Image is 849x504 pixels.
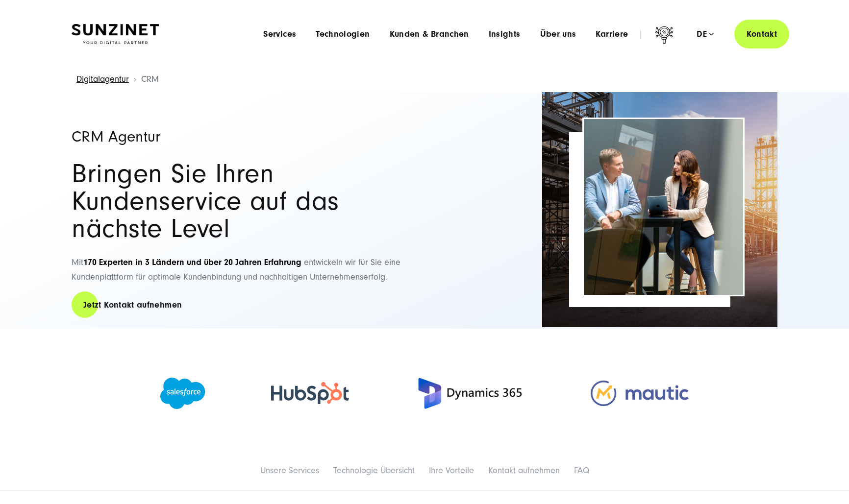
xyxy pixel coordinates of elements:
[584,119,743,295] img: CRM Agentur Header | Kunde und Berater besprechen etwas an einem Laptop
[333,465,415,476] a: Technologie Übersicht
[488,465,560,476] a: Kontakt aufnehmen
[83,257,301,267] strong: 170 Experten in 3 Ländern und über 20 Jahren Erfahrung
[734,20,789,48] a: Kontakt
[72,129,415,144] h1: CRM Agentur
[697,29,714,39] div: de
[415,362,525,424] img: Microsoft Dynamics Agentur 365 - Full-Service CRM Agentur SUNZINET
[76,74,129,84] a: Digitalagentur
[574,465,589,476] a: FAQ
[542,92,777,327] img: Full-Service CRM Agentur SUNZINET
[72,291,194,319] a: Jetzt Kontakt aufnehmen
[141,74,159,84] span: CRM
[72,92,415,329] div: Mit entwickeln wir für Sie eine Kundenplattform für optimale Kundenbindung und nachhaltigen Unter...
[489,29,521,39] a: Insights
[429,465,474,476] a: Ihre Vorteile
[160,378,205,409] img: Salesforce Partner Agentur - Full-Service CRM Agentur SUNZINET
[72,160,415,242] h2: Bringen Sie Ihren Kundenservice auf das nächste Level
[596,29,628,39] a: Karriere
[591,381,689,406] img: Mautic Agentur - Full-Service CRM Agentur SUNZINET
[263,29,296,39] a: Services
[316,29,370,39] a: Technologien
[260,465,319,476] a: Unsere Services
[390,29,469,39] a: Kunden & Branchen
[271,382,349,404] img: HubSpot Gold Partner Agentur - Full-Service CRM Agentur SUNZINET
[540,29,576,39] a: Über uns
[72,24,159,45] img: SUNZINET Full Service Digital Agentur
